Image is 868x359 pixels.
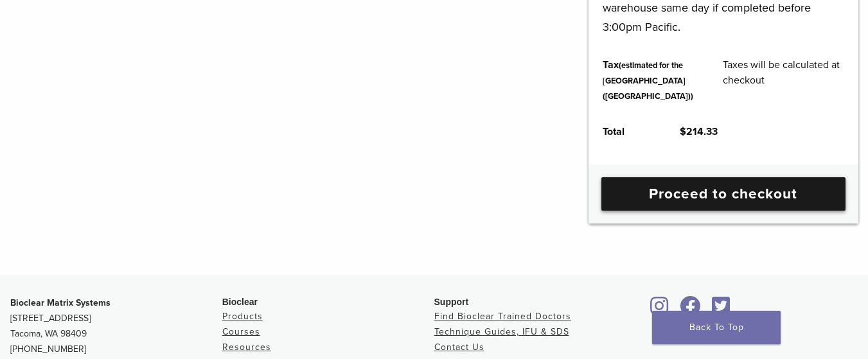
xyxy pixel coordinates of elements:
th: Tax [589,47,708,114]
span: Bioclear [222,297,258,307]
small: (estimated for the [GEOGRAPHIC_DATA] ([GEOGRAPHIC_DATA])) [603,60,693,101]
a: Back To Top [652,311,781,344]
a: Bioclear [646,304,673,317]
p: [STREET_ADDRESS] Tacoma, WA 98409 [PHONE_NUMBER] [10,295,222,357]
bdi: 214.33 [680,125,718,138]
strong: Bioclear Matrix Systems [10,297,111,308]
span: Support [434,297,469,307]
span: $ [680,125,686,138]
a: Courses [222,326,260,337]
a: Contact Us [434,342,484,353]
a: Proceed to checkout [601,177,846,211]
td: Taxes will be calculated at checkout [708,47,858,114]
a: Bioclear [675,304,705,317]
a: Technique Guides, IFU & SDS [434,326,569,337]
a: Find Bioclear Trained Doctors [434,311,571,322]
a: Products [222,311,263,322]
a: Bioclear [708,304,735,317]
th: Total [589,114,666,150]
a: Resources [222,342,271,353]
